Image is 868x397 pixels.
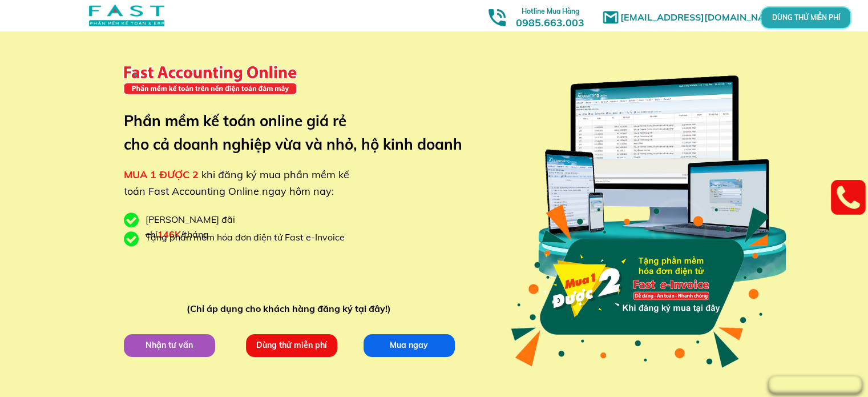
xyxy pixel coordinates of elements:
div: (Chỉ áp dụng cho khách hàng đăng ký tại đây!) [187,302,396,316]
p: DÙNG THỬ MIỄN PHÍ [759,7,853,29]
div: Tặng phần mềm hóa đơn điện tử Fast e-Invoice [146,230,353,245]
span: khi đăng ký mua phần mềm kế toán Fast Accounting Online ngay hôm nay: [124,168,349,198]
div: [PERSON_NAME] đãi chỉ /tháng [146,212,294,242]
span: MUA 1 ĐƯỢC 2 [124,168,199,181]
span: 146K [158,228,181,240]
h3: 0985.663.003 [503,4,597,29]
p: Dùng thử miễn phí [241,333,342,358]
span: Hotline Mua Hàng [522,7,579,15]
h3: Phần mềm kế toán online giá rẻ cho cả doanh nghiệp vừa và nhỏ, hộ kinh doanh [124,109,479,157]
h1: [EMAIL_ADDRESS][DOMAIN_NAME] [620,10,789,25]
p: Mua ngay [359,333,459,358]
p: Nhận tư vấn [119,333,220,358]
